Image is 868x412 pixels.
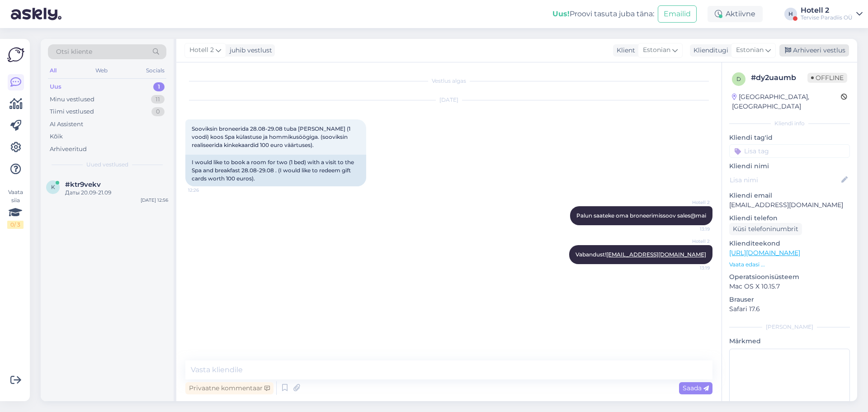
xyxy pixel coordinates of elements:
[144,65,166,76] div: Socials
[613,46,635,55] div: Klient
[185,77,712,85] div: Vestlus algas
[729,304,850,314] p: Safari 17.6
[7,188,24,229] div: Vaata siia
[729,144,850,158] input: Lisa tag
[729,213,850,223] p: Kliendi telefon
[729,323,850,331] div: [PERSON_NAME]
[729,295,850,304] p: Brauser
[729,282,850,291] p: Mac OS X 10.15.7
[690,46,728,55] div: Klienditugi
[729,272,850,282] p: Operatsioonisüsteem
[65,189,168,197] div: Даты 20.09-21.09
[730,175,840,185] input: Lisa nimi
[7,46,24,63] img: Askly Logo
[643,45,670,55] span: Estonian
[807,73,847,83] span: Offline
[185,155,366,186] div: I would like to book a room for two (1 bed) with a visit to the Spa and breakfast 28.08-29.08 . (...
[729,239,850,248] p: Klienditeekond
[801,7,863,21] a: Hotell 2Tervise Paradiis OÜ
[7,221,24,229] div: 0 / 3
[50,132,63,141] div: Kõik
[189,45,214,55] span: Hotell 2
[736,45,764,55] span: Estonian
[86,161,128,169] span: Uued vestlused
[801,7,853,14] div: Hotell 2
[56,47,92,57] span: Otsi kliente
[151,107,165,116] div: 0
[188,187,222,194] span: 12:26
[784,8,797,20] div: H
[606,251,706,258] a: [EMAIL_ADDRESS][DOMAIN_NAME]
[50,82,61,91] div: Uus
[729,191,850,200] p: Kliendi email
[729,161,850,171] p: Kliendi nimi
[729,119,850,128] div: Kliendi info
[801,14,853,21] div: Tervise Paradiis OÜ
[192,125,352,148] span: Sooviksin broneerida 28.08-29.08 tuba [PERSON_NAME] (1 voodi) koos Spa külastuse ja hommikusöögig...
[50,145,87,154] div: Arhiveeritud
[751,72,807,83] div: # dy2uaumb
[676,226,710,232] span: 13:19
[729,260,850,269] p: Vaata edasi ...
[552,9,570,18] b: Uus!
[729,249,800,257] a: [URL][DOMAIN_NAME]
[658,5,697,23] button: Emailid
[729,336,850,346] p: Märkmed
[141,197,168,204] div: [DATE] 12:56
[552,9,654,19] div: Proovi tasuta juba täna:
[729,200,850,210] p: [EMAIL_ADDRESS][DOMAIN_NAME]
[65,180,101,189] span: #ktr9vekv
[151,95,165,104] div: 11
[226,46,272,55] div: juhib vestlust
[732,92,841,111] div: [GEOGRAPHIC_DATA], [GEOGRAPHIC_DATA]
[676,199,710,206] span: Hotell 2
[683,384,709,392] span: Saada
[779,44,849,57] div: Arhiveeri vestlus
[729,223,802,235] div: Küsi telefoninumbrit
[185,96,712,104] div: [DATE]
[729,133,850,142] p: Kliendi tag'id
[676,265,710,271] span: 13:19
[185,382,274,394] div: Privaatne kommentaar
[708,6,763,22] div: Aktiivne
[48,65,58,76] div: All
[576,212,706,219] span: Palun saateke oma broneerimissoov sales@mai
[736,76,741,82] span: d
[51,184,55,190] span: k
[50,107,94,116] div: Tiimi vestlused
[153,82,165,91] div: 1
[50,95,94,104] div: Minu vestlused
[94,65,109,76] div: Web
[50,120,83,129] div: AI Assistent
[576,251,706,258] span: Vabandust!
[676,238,710,245] span: Hotell 2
